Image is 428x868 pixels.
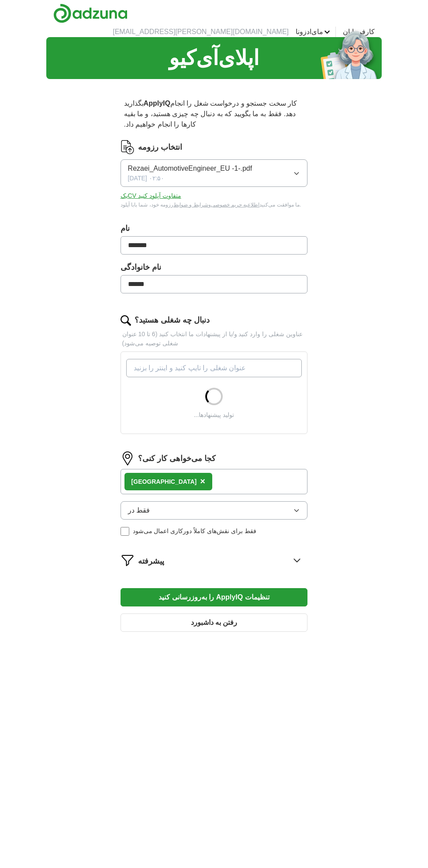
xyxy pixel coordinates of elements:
button: Rezaei_AutomotiveEngineer_EU -1-.pdf[DATE] ۰۲:۵۰ [121,159,308,187]
font: کجا می‌خواهی کار کنی؟ [138,454,216,463]
a: شرایط و ضوابط [173,202,208,208]
font: و [208,202,211,208]
font: [GEOGRAPHIC_DATA] [131,478,197,485]
font: . [300,202,301,208]
font: رفتن به داشبورد [191,619,238,626]
font: ApplyIQ [144,100,170,107]
font: پیشرفته [138,557,164,565]
button: × [200,475,205,488]
img: لوگوی آدزونا [53,3,128,23]
button: تنظیمات ApplyIQ را به‌روزرسانی کنید [121,588,308,606]
input: عنوان شغلی را تایپ کنید و اینتر را بزنید [126,359,302,377]
button: رفتن به داشبورد [121,613,308,632]
button: یکCV متفاوت آپلود کنید [121,191,181,200]
font: ما موافقت می‌کنید [259,202,300,208]
button: فقط در [121,501,308,520]
font: [EMAIL_ADDRESS][PERSON_NAME][DOMAIN_NAME] [113,28,289,35]
img: search.png [121,315,131,326]
font: بگذارید [124,100,144,107]
font: تنظیمات ApplyIQ را به‌روزرسانی کنید [159,593,269,601]
font: CV متفاوت آپلود کنید [128,192,181,199]
img: location.png [121,451,135,465]
font: کارفرمایان [343,28,375,35]
font: نام خانوادگی [121,263,161,272]
font: عناوین شغلی را وارد کنید و/یا از پیشنهادات ما انتخاب کنید (6 تا 10 عنوان شغلی توصیه می‌شود) [122,331,303,347]
font: [DATE] ۰۲:۵۰ [128,175,165,182]
font: با آپلود [121,202,134,208]
img: آیکون رزومه [121,140,135,154]
a: مای‌ادزونا [296,27,330,37]
font: تولید پیشنهادها... [194,411,235,418]
a: کارفرمایان [343,27,375,37]
font: دنبال چه شغلی هستید؟ [135,316,210,324]
a: اطلاعیه حریم خصوصی [211,202,260,208]
font: مای‌ادزونا [296,28,323,35]
font: × [200,476,205,486]
font: رزومه خود، شما با [134,202,173,208]
img: فیلتر [121,553,135,567]
font: Rezaei_AutomotiveEngineer_EU -1-.pdf [128,165,252,172]
font: نام [121,224,130,233]
font: یک [121,192,128,199]
font: انتخاب رزومه [138,143,182,152]
font: اپلای‌آی‌کیو [169,46,259,69]
font: کار سخت جستجو و درخواست شغل را انجام دهد. فقط به ما بگویید که به دنبال چه چیزی هستید، و ما بقیه ک... [124,100,297,128]
font: فقط برای نقش‌های کاملاً دورکاری اعمال می‌شود [133,527,256,534]
font: فقط در [128,506,150,514]
input: فقط برای نقش‌های کاملاً دورکاری اعمال می‌شود [121,527,129,536]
